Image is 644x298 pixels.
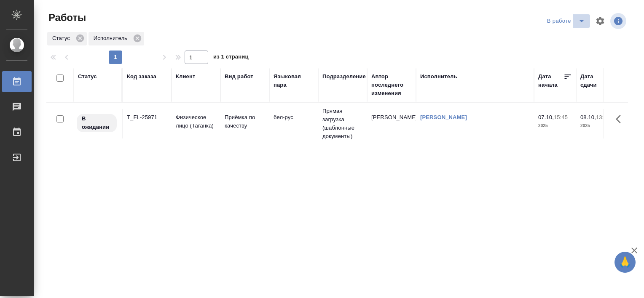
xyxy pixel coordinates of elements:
[46,11,86,24] span: Работы
[590,11,610,31] span: Настроить таблицу
[78,72,97,81] div: Статус
[538,72,563,89] div: Дата начала
[89,32,144,45] div: Исполнитель
[614,252,636,273] button: 🙏
[580,72,606,89] div: Дата сдачи
[213,52,249,64] span: из 1 страниц
[82,114,112,131] p: В ожидании
[322,72,366,81] div: Подразделение
[127,113,167,122] div: T_FL-25971
[610,13,628,29] span: Посмотреть информацию
[611,109,631,129] button: Здесь прячутся важные кнопки
[618,253,632,271] span: 🙏
[596,114,610,120] p: 13:00
[545,14,590,28] div: split button
[52,34,73,43] p: Статус
[367,109,416,138] td: [PERSON_NAME]
[274,72,314,89] div: Языковая пара
[127,72,156,81] div: Код заказа
[420,114,467,120] a: [PERSON_NAME]
[538,122,572,130] p: 2025
[76,113,118,133] div: Исполнитель назначен, приступать к работе пока рано
[176,72,195,81] div: Клиент
[371,72,412,98] div: Автор последнего изменения
[269,109,318,138] td: бел-рус
[580,114,596,120] p: 08.10,
[225,113,265,130] p: Приёмка по качеству
[318,103,367,145] td: Прямая загрузка (шаблонные документы)
[225,72,253,81] div: Вид работ
[420,72,457,81] div: Исполнитель
[554,114,568,120] p: 15:45
[580,122,614,130] p: 2025
[538,114,554,120] p: 07.10,
[47,32,87,45] div: Статус
[94,34,130,43] p: Исполнитель
[176,113,216,130] p: Физическое лицо (Таганка)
